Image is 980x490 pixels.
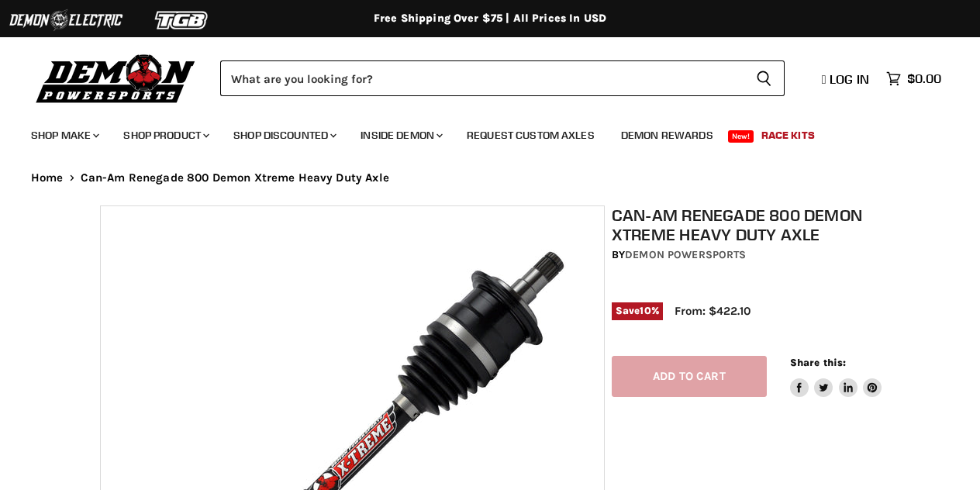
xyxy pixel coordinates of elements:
[625,248,746,261] a: Demon Powersports
[790,356,882,397] aside: Share this:
[124,5,240,35] img: TGB Logo 2
[455,119,606,151] a: Request Custom Axles
[744,60,785,96] button: Search
[612,247,887,264] div: by
[220,60,744,96] input: Search
[112,119,219,151] a: Shop Product
[31,171,64,185] a: Home
[728,130,754,143] span: New!
[609,119,725,151] a: Demon Rewards
[675,304,751,318] span: From: $422.10
[612,302,663,319] span: Save %
[790,357,846,368] span: Share this:
[907,71,941,86] span: $0.00
[878,67,949,90] a: $0.00
[815,72,878,86] a: Log in
[220,60,785,96] form: Product
[31,50,201,105] img: Demon Powersports
[640,305,650,316] span: 10
[19,119,109,151] a: Shop Make
[349,119,452,151] a: Inside Demon
[8,5,124,35] img: Demon Electric Logo 2
[830,71,869,87] span: Log in
[612,205,887,244] h1: Can-Am Renegade 800 Demon Xtreme Heavy Duty Axle
[222,119,346,151] a: Shop Discounted
[19,113,937,151] ul: Main menu
[81,171,389,185] span: Can-Am Renegade 800 Demon Xtreme Heavy Duty Axle
[750,119,826,151] a: Race Kits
